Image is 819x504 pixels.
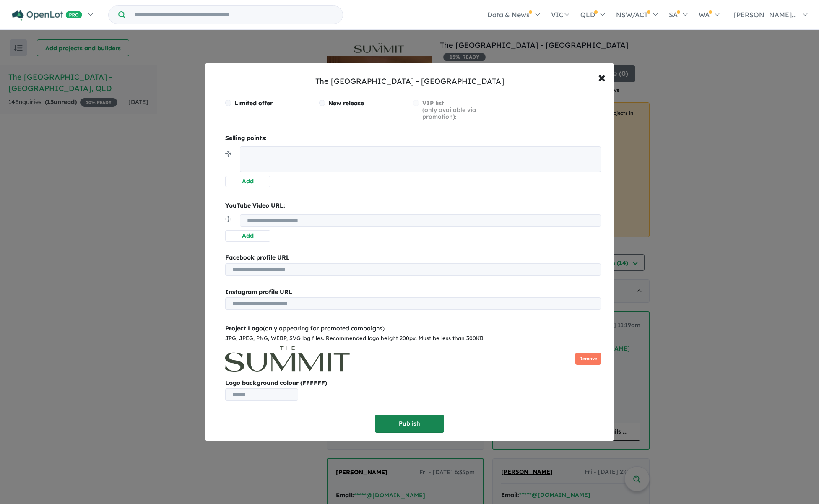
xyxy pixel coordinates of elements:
div: JPG, JPEG, PNG, WEBP, SVG log files. Recommended logo height 200px. Must be less than 300KB [225,334,601,343]
span: [PERSON_NAME]... [734,10,797,19]
b: Instagram profile URL [225,288,292,296]
b: Project Logo [225,325,263,332]
button: Add [225,230,270,242]
p: YouTube Video URL: [225,201,601,211]
img: The%20Summit%20Estate%20-%20Highland%20Park___1760320757.png [225,346,350,372]
button: Publish [375,415,444,433]
b: Logo background colour (FFFFFF) [225,378,601,388]
span: × [598,68,606,86]
b: Facebook profile URL [225,254,290,261]
span: Limited offer [234,99,273,107]
img: drag.svg [225,151,231,157]
button: Remove [575,353,601,365]
input: Try estate name, suburb, builder or developer [127,6,341,24]
img: Openlot PRO Logo White [12,10,82,21]
span: New release [328,99,364,107]
img: drag.svg [225,216,231,222]
button: Add [225,176,270,187]
div: The [GEOGRAPHIC_DATA] - [GEOGRAPHIC_DATA] [315,76,504,87]
p: Selling points: [225,133,601,143]
div: (only appearing for promoted campaigns) [225,324,601,334]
